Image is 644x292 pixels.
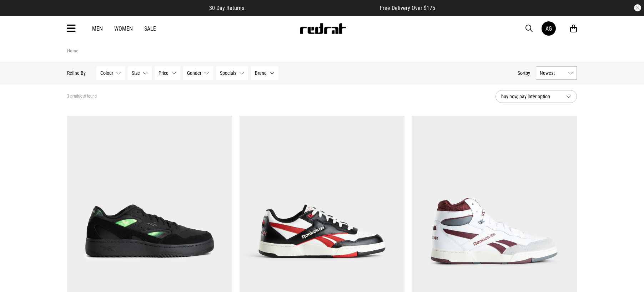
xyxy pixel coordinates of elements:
[132,70,140,76] span: Size
[209,5,244,11] span: 30 Day Returns
[545,25,552,32] div: AG
[187,70,201,76] span: Gender
[67,94,97,99] span: 3 products found
[299,23,346,34] img: Redrat logo
[128,66,152,80] button: Size
[67,70,86,76] p: Refine By
[540,70,565,76] span: Newest
[216,66,248,80] button: Specials
[258,4,366,11] iframe: Customer reviews powered by Trustpilot
[255,70,267,76] span: Brand
[220,70,236,76] span: Specials
[501,92,560,101] span: buy now, pay later option
[183,66,213,80] button: Gender
[96,66,125,80] button: Colour
[495,90,577,103] button: buy now, pay later option
[380,5,435,11] span: Free Delivery Over $175
[100,70,113,76] span: Colour
[159,70,168,76] span: Price
[518,69,530,77] button: Sortby
[92,25,103,32] a: Men
[536,66,577,80] button: Newest
[251,66,278,80] button: Brand
[155,66,180,80] button: Price
[114,25,133,32] a: Women
[525,70,530,76] span: by
[67,48,78,53] a: Home
[144,25,156,32] a: Sale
